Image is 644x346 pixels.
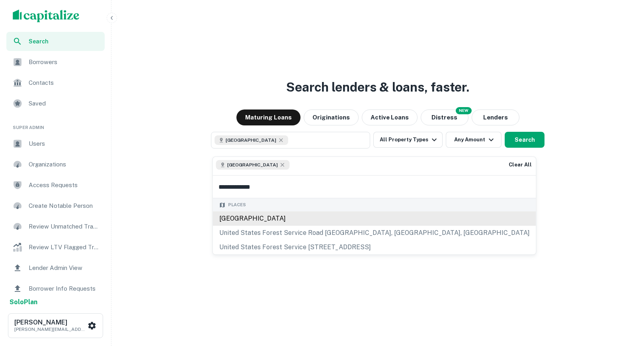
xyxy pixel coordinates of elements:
span: Lender Admin View [29,263,100,273]
a: Review Unmatched Transactions [6,217,105,236]
button: Maturing Loans [236,109,301,125]
button: Any Amount [446,132,502,148]
button: Search distressed loans with lien and other non-mortgage details. [421,109,468,125]
span: Users [29,139,100,149]
a: SoloPlan [10,297,37,307]
button: [GEOGRAPHIC_DATA] [211,132,370,149]
span: Borrower Info Requests [29,284,100,293]
span: Access Requests [29,180,100,190]
span: Search [29,37,100,46]
a: Access Requests [6,176,105,195]
a: Saved [6,94,105,113]
img: capitalize-logo.png [13,10,80,22]
button: Lenders [472,109,519,125]
span: [GEOGRAPHIC_DATA] [227,161,278,168]
a: Create Notable Person [6,196,105,215]
strong: Solo Plan [10,298,37,306]
a: Users [6,134,105,153]
a: Review LTV Flagged Transactions [6,238,105,257]
a: Lender Admin View [6,258,105,278]
li: Super Admin [6,115,105,134]
span: Organizations [29,160,100,169]
a: Borrower Info Requests [6,279,105,298]
a: Search [6,32,105,51]
a: Borrowers [6,53,105,72]
div: [GEOGRAPHIC_DATA] [213,211,536,226]
span: Create Notable Person [29,201,100,211]
span: Contacts [29,78,100,88]
span: Review LTV Flagged Transactions [29,242,100,252]
div: United States Forest Service [STREET_ADDRESS] [213,240,536,254]
p: [PERSON_NAME][EMAIL_ADDRESS][PERSON_NAME][DOMAIN_NAME] [14,326,86,333]
div: United States Forest Service Road [GEOGRAPHIC_DATA], [GEOGRAPHIC_DATA], [GEOGRAPHIC_DATA] [213,226,536,240]
button: All Property Types [373,132,443,148]
button: Active Loans [362,109,418,125]
a: Organizations [6,155,105,174]
iframe: Chat Widget [604,282,644,321]
span: Places [228,201,246,208]
button: Originations [304,109,359,125]
button: [PERSON_NAME][PERSON_NAME][EMAIL_ADDRESS][PERSON_NAME][DOMAIN_NAME] [8,313,103,338]
a: Contacts [6,73,105,92]
button: Search [505,132,544,148]
h3: Search lenders & loans, faster. [286,78,469,97]
div: NEW [456,107,472,114]
button: Clear All [507,160,533,170]
span: Saved [29,99,100,108]
span: [GEOGRAPHIC_DATA] [226,137,276,144]
span: Review Unmatched Transactions [29,222,100,231]
h6: [PERSON_NAME] [14,319,86,326]
span: Borrowers [29,57,100,67]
